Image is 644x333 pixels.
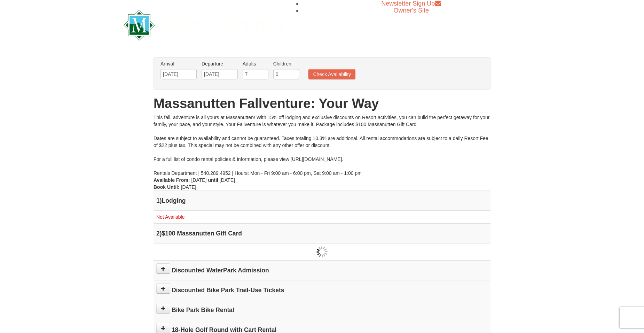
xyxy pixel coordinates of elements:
[160,60,197,67] label: Arrival
[154,184,180,190] strong: Book Until:
[394,7,429,14] a: Owner's Site
[156,214,184,220] span: Not Available
[243,60,268,67] label: Adults
[124,16,283,32] a: Massanutten Resort
[181,184,196,190] span: [DATE]
[156,267,488,274] h4: Discounted WaterPark Admission
[154,96,490,110] h1: Massanutten Fallventure: Your Way
[160,230,162,237] span: )
[191,177,206,183] span: [DATE]
[156,230,488,237] h4: 2 $100 Massanutten Gift Card
[208,177,218,183] strong: until
[160,197,162,204] span: )
[308,69,355,79] button: Check Availability
[154,114,490,177] div: This fall, adventure is all yours at Massanutten! With 15% off lodging and exclusive discounts on...
[156,287,488,294] h4: Discounted Bike Park Trail-Use Tickets
[156,307,488,313] h4: Bike Park Bike Rental
[220,177,235,183] span: [DATE]
[154,177,190,183] strong: Available From:
[156,197,488,204] h4: 1 Lodging
[202,60,238,67] label: Departure
[124,10,283,40] img: Massanutten Resort Logo
[273,60,299,67] label: Children
[316,246,328,257] img: wait gif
